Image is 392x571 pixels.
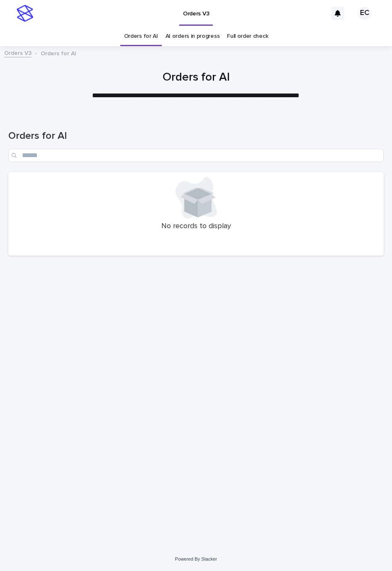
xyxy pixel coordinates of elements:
p: No records to display [13,222,379,231]
input: Search [8,149,384,162]
a: Orders V3 [4,48,32,57]
h1: Orders for AI [8,71,384,85]
a: AI orders in progress [166,27,220,46]
img: stacker-logo-s-only.png [17,5,33,22]
div: EC [358,7,371,20]
p: Orders for AI [41,48,76,57]
a: Full order check [227,27,268,46]
a: Powered By Stacker [175,556,217,561]
a: Orders for AI [124,27,158,46]
h1: Orders for AI [8,130,384,142]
